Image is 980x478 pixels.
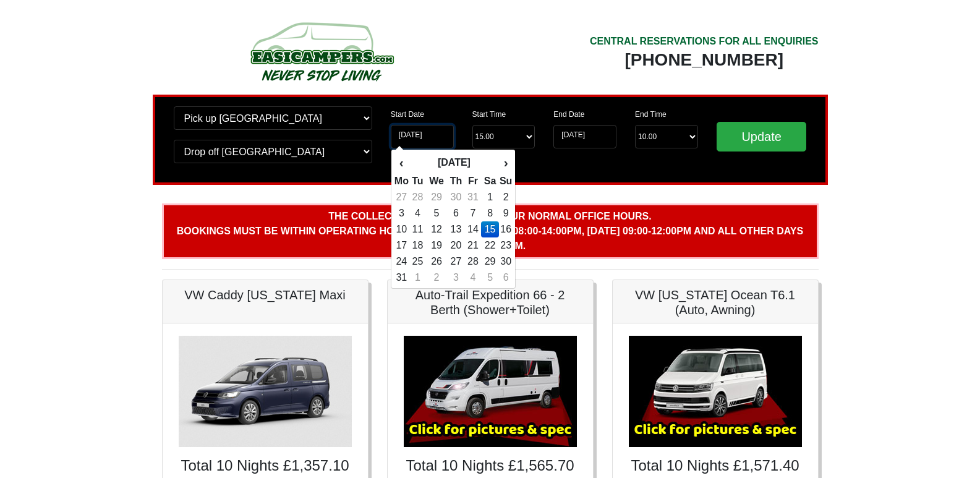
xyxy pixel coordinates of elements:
td: 1 [409,270,426,286]
img: VW California Ocean T6.1 (Auto, Awning) [629,336,802,447]
th: Su [499,173,513,189]
input: Update [717,122,807,152]
td: 6 [447,205,465,221]
h4: Total 10 Nights £1,565.70 [400,457,581,475]
td: 27 [447,254,465,270]
td: 5 [426,205,447,221]
td: 2 [426,270,447,286]
td: 19 [426,237,447,254]
td: 22 [481,237,499,254]
td: 6 [499,270,513,286]
td: 3 [394,205,409,221]
th: We [426,173,447,189]
div: CENTRAL RESERVATIONS FOR ALL ENQUIRIES [590,34,819,49]
img: VW Caddy California Maxi [179,336,352,447]
td: 4 [465,270,482,286]
td: 17 [394,237,409,254]
td: 30 [499,254,513,270]
label: End Time [635,109,667,120]
th: Th [447,173,465,189]
td: 12 [426,221,447,237]
td: 30 [447,189,465,205]
td: 18 [409,237,426,254]
td: 27 [394,189,409,205]
div: [PHONE_NUMBER] [590,49,819,71]
h4: Total 10 Nights £1,571.40 [625,457,806,475]
h4: Total 10 Nights £1,357.10 [175,457,356,475]
img: campers-checkout-logo.png [204,17,439,85]
th: Fr [465,173,482,189]
td: 23 [499,237,513,254]
td: 8 [481,205,499,221]
td: 16 [499,221,513,237]
td: 4 [409,205,426,221]
td: 29 [481,254,499,270]
td: 9 [499,205,513,221]
th: [DATE] [409,152,499,173]
td: 26 [426,254,447,270]
td: 21 [465,237,482,254]
td: 24 [394,254,409,270]
td: 11 [409,221,426,237]
th: ‹ [394,152,409,173]
label: Start Date [391,109,424,120]
td: 25 [409,254,426,270]
b: The collection time is outside our normal office hours. Bookings must be within operating hours w... [177,211,803,251]
td: 2 [499,189,513,205]
th: Mo [394,173,409,189]
h5: Auto-Trail Expedition 66 - 2 Berth (Shower+Toilet) [400,288,581,317]
td: 28 [465,254,482,270]
td: 5 [481,270,499,286]
h5: VW [US_STATE] Ocean T6.1 (Auto, Awning) [625,288,806,317]
th: › [499,152,513,173]
input: Start Date [391,125,454,148]
td: 14 [465,221,482,237]
label: End Date [553,109,584,120]
td: 15 [481,221,499,237]
td: 28 [409,189,426,205]
td: 10 [394,221,409,237]
label: Start Time [472,109,506,120]
td: 7 [465,205,482,221]
h5: VW Caddy [US_STATE] Maxi [175,288,356,302]
img: Auto-Trail Expedition 66 - 2 Berth (Shower+Toilet) [404,336,577,447]
td: 13 [447,221,465,237]
th: Tu [409,173,426,189]
td: 29 [426,189,447,205]
td: 31 [394,270,409,286]
td: 20 [447,237,465,254]
td: 31 [465,189,482,205]
td: 1 [481,189,499,205]
td: 3 [447,270,465,286]
th: Sa [481,173,499,189]
input: Return Date [553,125,616,148]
